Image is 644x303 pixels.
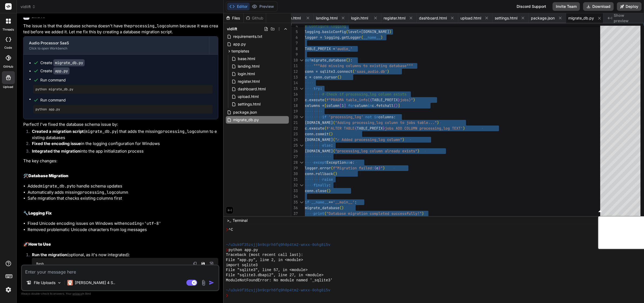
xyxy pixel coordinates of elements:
[460,15,481,21] span: upload.html
[28,141,218,148] li: in the logging configuration for Windows
[333,137,335,142] span: (
[29,40,204,46] div: Audio Processor SaaS
[229,248,258,253] span: python app.py
[291,86,298,91] div: 15
[226,258,303,263] span: File "app.py", line 2, in <module>
[283,15,301,21] span: base.html
[291,120,298,126] div: 21
[305,126,324,131] span: c.execute
[400,97,413,102] span: jobs)"
[28,183,218,189] li: Added to handle schema updates
[331,131,333,136] span: )
[291,114,298,120] div: 20
[313,63,413,68] span: """Add missing columns to existing database"""
[291,160,298,165] div: 28
[237,101,261,107] span: settings.html
[28,148,218,156] li: into the app initialization process
[226,288,330,293] span: ~/u3uk0f35zsjjbn9cprh6fq9h0p4tm2-wnxx-0ohg8i5v
[333,166,374,170] span: f"Migration failed:
[383,126,385,131] span: }
[402,137,404,142] span: )
[24,37,209,54] button: Audio Processor SaaSClick to open Workbench
[372,103,394,108] span: c.fetchall
[226,248,229,253] span: ❯
[200,280,207,286] img: attachment
[291,74,298,80] div: 13
[226,263,258,268] span: import sqlite3
[291,103,298,108] div: 18
[227,3,250,10] button: Editor
[237,55,256,62] span: base.html
[329,200,333,205] span: ==
[305,75,337,80] span: c = conn.cursor
[383,166,385,170] span: )
[396,103,398,108] span: )
[437,120,439,125] span: )
[322,143,331,148] span: else
[355,103,368,108] span: column
[75,280,115,285] p: [PERSON_NAME] 4 S..
[57,281,62,285] img: Pick Models
[583,2,614,11] button: Download
[355,200,357,205] span: :
[344,103,346,108] span: ]
[291,91,298,97] div: 16
[237,86,266,92] span: dashboard.html
[339,205,342,210] span: (
[291,188,298,194] div: 33
[305,29,346,34] span: logging.basicConfig
[324,211,326,216] span: (
[394,103,396,108] span: (
[291,40,298,46] div: 7
[23,210,218,216] h2: 🔧
[40,60,85,65] div: Create
[53,67,70,74] code: app.py
[233,33,263,40] span: requirements.txt
[398,97,400,102] span: }
[291,35,298,40] div: 6
[335,149,417,153] span: "processing_log column already exists"
[209,280,214,285] img: icon
[419,15,447,21] span: dashboard.html
[329,131,331,136] span: (
[352,69,355,74] span: (
[291,52,298,57] div: 9
[199,260,207,268] button: Save file
[28,189,218,196] li: Automatically adds missing column
[28,242,51,247] strong: How to Use
[35,107,210,111] pre: python app.py
[363,35,381,40] span: __name__
[387,69,389,74] span: )
[331,143,333,148] span: :
[305,103,324,108] span: columns =
[513,2,549,11] div: Discord Support
[250,3,276,10] button: Preview
[291,182,298,188] div: 32
[305,200,309,205] span: if
[324,97,326,102] span: (
[226,252,303,258] span: Traceback (most recent call last):
[85,129,117,134] code: migrate_db.py
[21,4,36,9] span: vidlift
[352,160,355,165] span: :
[291,148,298,154] div: 26
[384,15,405,21] span: register.html
[193,262,197,266] img: copy
[21,291,219,296] p: Always double-check its answers. Your in Bind
[381,35,383,40] span: )
[617,2,642,11] button: Deploy
[233,109,257,116] span: package.json
[335,46,352,51] span: 'audio_'
[311,58,346,62] span: migrate_database
[28,210,52,216] strong: Logging Fix
[232,48,249,54] span: templates
[291,154,298,160] div: 27
[291,80,298,86] div: 14
[291,165,298,171] div: 29
[333,200,355,205] span: '__main__'
[331,166,333,170] span: (
[23,121,218,128] p: Perfect! I've fixed the database schema issue by:
[342,103,344,108] span: 1
[23,158,218,164] p: The key changes:
[333,171,335,176] span: (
